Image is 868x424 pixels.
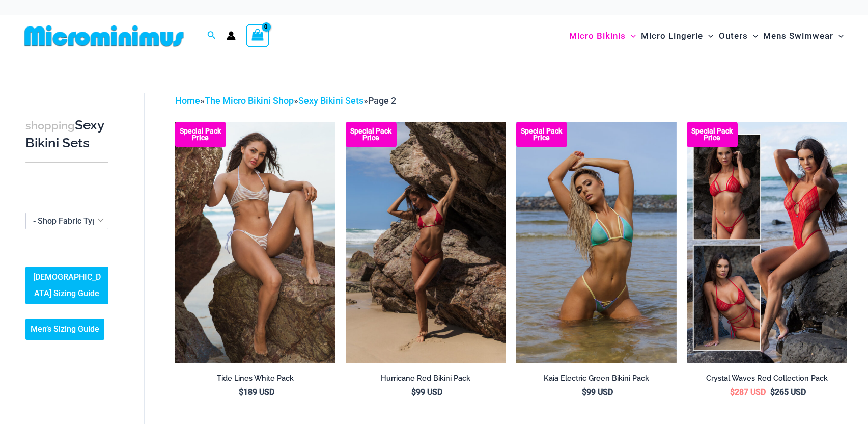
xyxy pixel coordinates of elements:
bdi: 99 USD [411,387,442,397]
a: Tide Lines White 350 Halter Top 470 Thong 05 Tide Lines White 350 Halter Top 470 Thong 03Tide Lin... [175,122,335,363]
h3: Sexy Bikini Sets [25,117,108,152]
a: Men’s Sizing Guide [25,319,104,340]
span: Mens Swimwear [763,23,833,49]
a: Kaia Electric Green Bikini Pack [516,374,677,387]
img: Kaia Electric Green 305 Top 445 Thong 04 [516,122,677,363]
a: Search icon link [207,30,216,42]
h2: Hurricane Red Bikini Pack [346,374,506,383]
a: Sexy Bikini Sets [298,95,363,106]
span: Menu Toggle [703,23,713,49]
a: Micro BikinisMenu ToggleMenu Toggle [567,20,638,51]
a: Account icon link [227,31,236,40]
span: » » » [175,95,396,106]
a: Crystal Waves Red Collection Pack [687,374,847,387]
a: Tide Lines White Pack [175,374,335,387]
img: Tide Lines White 350 Halter Top 470 Thong 05 [175,122,335,363]
a: Collection Pack Crystal Waves 305 Tri Top 4149 Thong 01Crystal Waves 305 Tri Top 4149 Thong 01 [687,122,847,363]
span: - Shop Fabric Type [33,216,101,226]
img: Hurricane Red 3277 Tri Top 4277 Thong Bottom 05 [346,122,506,363]
bdi: 287 USD [730,387,766,397]
bdi: 189 USD [239,387,274,397]
a: OutersMenu ToggleMenu Toggle [716,20,761,51]
h2: Tide Lines White Pack [175,374,335,383]
b: Special Pack Price [175,128,226,141]
a: [DEMOGRAPHIC_DATA] Sizing Guide [25,267,108,304]
a: The Micro Bikini Shop [205,95,294,106]
a: Micro LingerieMenu ToggleMenu Toggle [638,20,716,51]
b: Special Pack Price [516,128,567,141]
img: Collection Pack [687,122,847,363]
nav: Site Navigation [565,19,848,53]
span: - Shop Fabric Type [25,213,108,229]
span: Micro Lingerie [641,23,703,49]
span: Menu Toggle [833,23,844,49]
span: $ [239,387,243,397]
img: MM SHOP LOGO FLAT [20,24,188,47]
b: Special Pack Price [687,128,738,141]
h2: Crystal Waves Red Collection Pack [687,374,847,383]
a: View Shopping Cart, empty [246,24,269,47]
a: Mens SwimwearMenu ToggleMenu Toggle [761,20,846,51]
span: $ [411,387,416,397]
span: $ [582,387,586,397]
a: Home [175,95,200,106]
a: Hurricane Red Bikini Pack [346,374,506,387]
span: Outers [719,23,748,49]
bdi: 99 USD [582,387,613,397]
span: $ [730,387,735,397]
bdi: 265 USD [770,387,806,397]
span: Page 2 [368,95,396,106]
span: Menu Toggle [626,23,636,49]
a: Kaia Electric Green 305 Top 445 Thong 04 Kaia Electric Green 305 Top 445 Thong 05Kaia Electric Gr... [516,122,677,363]
h2: Kaia Electric Green Bikini Pack [516,374,677,383]
span: Micro Bikinis [569,23,626,49]
span: $ [770,387,775,397]
b: Special Pack Price [346,128,397,141]
a: Hurricane Red 3277 Tri Top 4277 Thong Bottom 05 Hurricane Red 3277 Tri Top 4277 Thong Bottom 06Hu... [346,122,506,363]
span: shopping [25,119,75,132]
span: Menu Toggle [748,23,758,49]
